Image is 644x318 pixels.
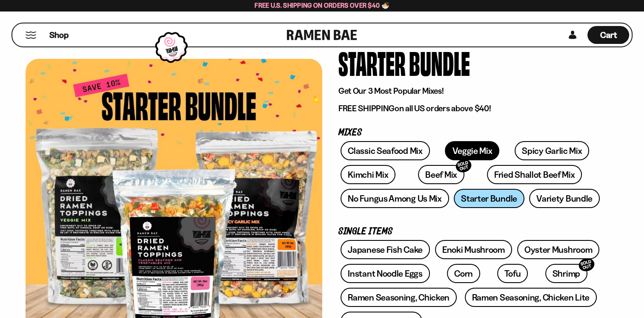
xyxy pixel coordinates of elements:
strong: FREE SHIPPING [338,103,395,113]
button: Mobile Menu Trigger [25,32,37,39]
a: Enoki Mushroom [435,240,512,259]
a: No Fungus Among Us Mix [341,189,449,208]
p: on all US orders above $40! [338,103,602,114]
p: Get Our 3 Most Popular Mixes! [338,86,602,96]
a: Oyster Mushroom [517,240,600,259]
a: Ramen Seasoning, Chicken Lite [465,288,597,307]
a: Fried Shallot Beef Mix [487,165,582,184]
span: Shop [49,29,69,41]
a: Tofu [497,264,528,283]
div: SOLD OUT [454,158,473,174]
a: ShrimpSOLD OUT [545,264,587,283]
div: Bundle [409,46,470,78]
a: Cart [587,23,629,46]
a: Ramen Seasoning, Chicken [341,288,457,307]
p: Mixes [338,129,602,137]
a: Shop [49,26,69,44]
a: Japanese Fish Cake [341,240,430,259]
div: Starter [338,46,406,78]
span: Free U.S. Shipping on Orders over $40 🍜 [255,1,389,9]
a: Variety Bundle [529,189,600,208]
span: Cart [600,30,617,40]
a: Kimchi Mix [341,165,395,184]
a: Instant Noodle Eggs [341,264,429,283]
a: Veggie Mix [445,141,499,160]
a: Classic Seafood Mix [341,141,429,160]
a: Beef MixSOLD OUT [418,165,464,184]
p: Single Items [338,228,602,236]
a: Spicy Garlic Mix [515,141,589,160]
div: SOLD OUT [577,257,596,273]
a: Corn [447,264,480,283]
